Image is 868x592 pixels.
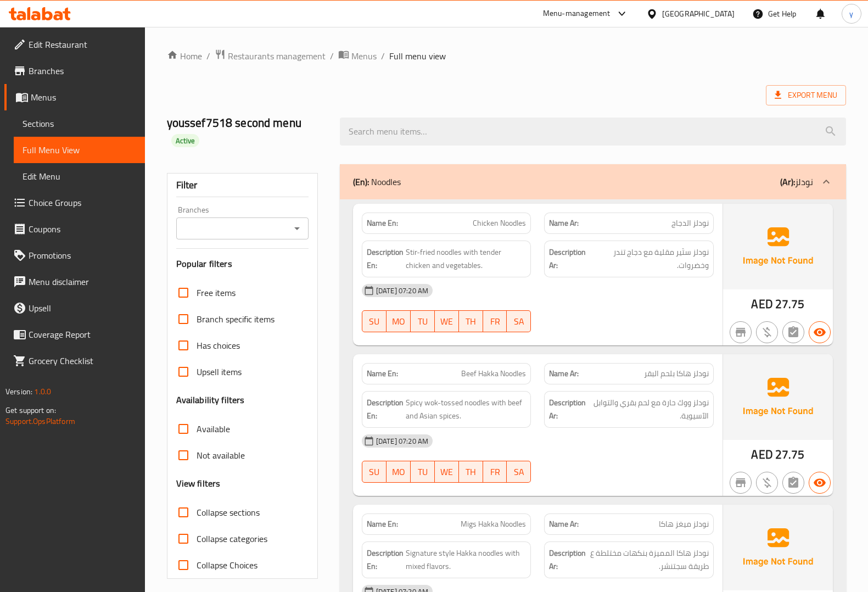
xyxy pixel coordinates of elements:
strong: Name En: [367,217,398,229]
span: Migs Hakka Noodles [461,518,526,530]
a: Sections [14,110,145,137]
span: Not available [197,449,245,462]
button: WE [435,461,459,483]
span: TH [463,464,479,480]
span: SA [511,464,527,480]
a: Full Menu View [14,137,145,163]
button: Not branch specific item [730,472,752,494]
div: [GEOGRAPHIC_DATA] [662,8,735,20]
span: Full Menu View [23,143,136,157]
span: TU [415,314,430,329]
strong: Description Ar: [549,396,587,423]
strong: Description En: [367,546,404,573]
b: (En): [353,174,369,190]
a: Home [167,49,202,63]
strong: Description En: [367,245,404,272]
span: نودلز ووك حارة مع لحم بقري والتوابل الآسيوية. [590,396,709,423]
button: SU [362,310,387,332]
span: Chicken Noodles [473,217,526,229]
button: TU [411,310,435,332]
a: Choice Groups [4,189,145,216]
span: نودلز الدجاج [671,217,709,229]
span: SA [511,314,527,329]
span: Menus [31,91,136,104]
button: Available [809,472,831,494]
strong: Name Ar: [549,217,579,229]
li: / [381,49,385,63]
button: WE [435,310,459,332]
strong: Description En: [367,396,404,423]
nav: breadcrumb [167,49,846,63]
span: Export Menu [766,85,846,105]
span: Edit Menu [23,170,136,183]
span: WE [439,464,455,480]
h3: View filters [176,477,221,490]
button: Not branch specific item [730,321,752,343]
span: [DATE] 07:20 AM [372,436,433,446]
button: SA [507,461,531,483]
span: Sections [23,117,136,130]
button: MO [387,310,411,332]
button: FR [483,310,507,332]
span: AED [751,444,772,465]
span: نودلز هاكا بلحم البقر [644,368,709,379]
button: SU [362,461,387,483]
span: Coverage Report [29,328,136,341]
strong: Description Ar: [549,245,591,272]
input: search [340,118,846,146]
li: / [206,49,210,63]
span: 1.0.0 [34,384,51,399]
span: Get support on: [5,403,56,417]
span: Spicy wok-tossed noodles with beef and Asian spices. [406,396,527,423]
p: نودلز [780,175,813,188]
a: Support.OpsPlatform [5,414,75,428]
span: Beef Hakka Noodles [461,368,526,379]
span: FR [488,314,503,329]
span: Upsell [29,301,136,315]
span: Free items [197,286,236,299]
span: Menu disclaimer [29,275,136,288]
span: SU [367,464,382,480]
button: Purchased item [756,321,778,343]
a: Menus [4,84,145,110]
a: Branches [4,58,145,84]
button: MO [387,461,411,483]
span: [DATE] 07:20 AM [372,286,433,296]
a: Promotions [4,242,145,269]
button: Open [289,221,305,236]
span: نودلز ستَير مقلية مع دجاج تندر وخضروات. [593,245,709,272]
span: Signature style Hakka noodles with mixed flavors. [406,546,527,573]
button: TH [459,310,483,332]
a: Menus [338,49,377,63]
strong: Name En: [367,518,398,530]
span: MO [391,464,406,480]
span: Restaurants management [228,49,326,63]
span: نودلز هاكا المميزة بنكهات مختلطة ع طريقة سجتنشر. [588,546,709,573]
strong: Name En: [367,368,398,379]
span: TU [415,464,430,480]
span: Version: [5,384,32,399]
span: Edit Restaurant [29,38,136,51]
img: Ae5nvW7+0k+MAAAAAElFTkSuQmCC [723,204,833,289]
span: Grocery Checklist [29,354,136,367]
span: Branches [29,64,136,77]
a: Coupons [4,216,145,242]
button: Not has choices [782,321,804,343]
a: Restaurants management [215,49,326,63]
span: y [849,8,853,20]
span: Available [197,422,230,435]
img: Ae5nvW7+0k+MAAAAAElFTkSuQmCC [723,505,833,590]
span: Choice Groups [29,196,136,209]
h3: Availability filters [176,394,245,406]
button: TU [411,461,435,483]
h2: youssef7518 second menu [167,115,327,148]
span: Export Menu [775,88,837,102]
span: Coupons [29,222,136,236]
div: Menu-management [543,7,611,20]
div: Filter [176,174,309,197]
span: FR [488,464,503,480]
strong: Name Ar: [549,368,579,379]
span: TH [463,314,479,329]
span: Collapse Choices [197,559,257,572]
button: Not has choices [782,472,804,494]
